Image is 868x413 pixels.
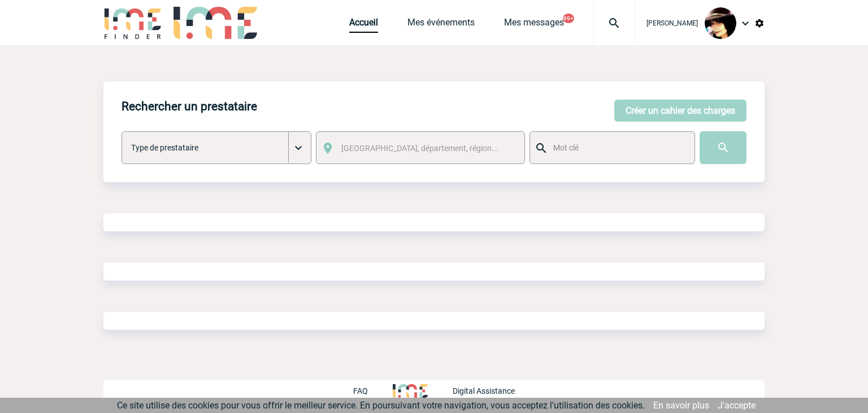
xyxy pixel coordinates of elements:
[563,14,574,23] button: 99+
[453,386,515,395] p: Digital Assistance
[353,385,393,395] a: FAQ
[705,7,736,39] img: 101023-0.jpg
[121,100,257,113] h4: Rechercher un prestataire
[550,140,684,155] input: Mot clé
[393,384,428,398] img: http://www.idealmeetingsevents.fr/
[700,131,747,164] input: Submit
[341,144,498,153] span: [GEOGRAPHIC_DATA], département, région...
[646,19,698,27] span: [PERSON_NAME]
[504,17,564,33] a: Mes messages
[407,17,475,33] a: Mes événements
[653,400,709,411] a: En savoir plus
[353,386,368,395] p: FAQ
[718,400,756,411] a: J'accepte
[117,400,645,411] span: Ce site utilise des cookies pour vous offrir le meilleur service. En poursuivant votre navigation...
[103,7,162,39] img: IME-Finder
[349,17,378,33] a: Accueil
